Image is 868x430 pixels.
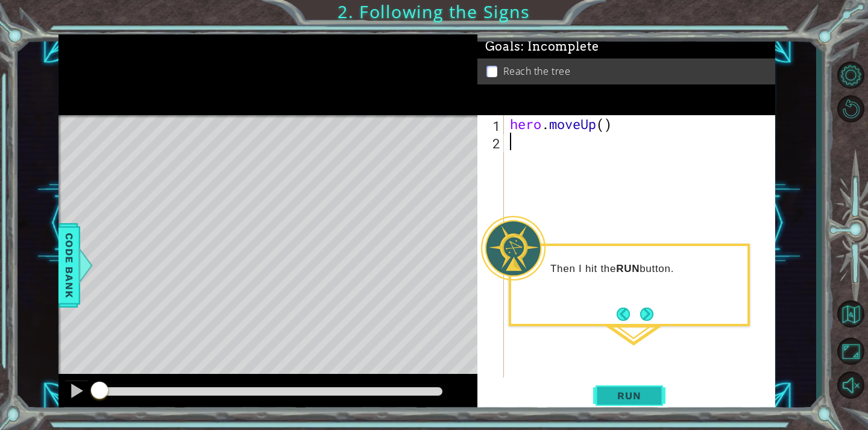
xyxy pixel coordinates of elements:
[60,229,79,302] span: Code Bank
[605,390,653,402] span: Run
[64,380,89,405] button: Ctrl + P: Pause
[833,60,868,90] button: Level Options
[503,65,571,78] p: Reach the tree
[485,39,599,54] span: Goals
[640,308,653,321] button: Next
[833,337,868,367] button: Maximize Browser
[616,263,640,274] strong: RUN
[480,117,504,134] div: 1
[833,297,868,332] button: Back to Map
[480,134,504,152] div: 2
[521,39,599,54] span: : Incomplete
[550,262,739,276] p: Then I hit the button.
[833,370,868,400] button: Unmute
[617,308,640,321] button: Back
[833,93,868,124] button: Restart Level
[833,295,868,335] a: Back to Map
[593,381,665,410] button: Shift+Enter: Run current code.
